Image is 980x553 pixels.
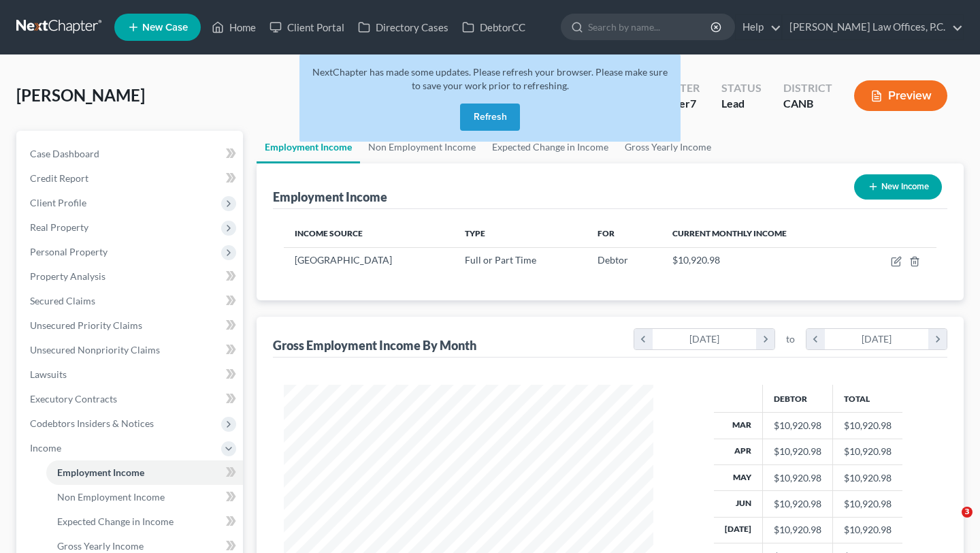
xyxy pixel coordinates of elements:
a: Employment Income [257,131,360,163]
a: Home [205,15,263,39]
span: Expected Change in Income [57,516,174,527]
span: Non Employment Income [57,491,165,503]
td: $10,920.98 [833,439,903,464]
span: Real Property [30,221,88,233]
th: May [714,464,763,490]
a: [PERSON_NAME] Law Offices, P.C. [783,15,963,39]
div: Lead [721,96,762,112]
span: Personal Property [30,246,108,257]
th: Total [833,385,903,412]
span: Case Dashboard [30,148,99,159]
th: Jun [714,491,763,517]
span: Unsecured Priority Claims [30,319,142,331]
span: Type [465,228,485,238]
span: Income Source [295,228,363,238]
a: DebtorCC [455,15,532,39]
span: Current Monthly Income [672,228,787,238]
span: [GEOGRAPHIC_DATA] [295,254,392,266]
div: $10,920.98 [774,445,821,458]
a: Case Dashboard [19,142,243,166]
span: NextChapter has made some updates. Please refresh your browser. Please make sure to save your wor... [312,66,668,91]
a: Client Portal [263,15,351,39]
a: Secured Claims [19,289,243,313]
span: Lawsuits [30,368,67,380]
div: Employment Income [273,189,387,205]
div: Gross Employment Income By Month [273,337,476,353]
div: CANB [783,96,832,112]
span: Unsecured Nonpriority Claims [30,344,160,355]
a: Non Employment Income [46,485,243,509]
iframe: Intercom live chat [934,507,966,539]
a: Help [736,15,781,39]
a: Lawsuits [19,362,243,387]
span: $10,920.98 [672,254,720,266]
th: Mar [714,413,763,439]
span: Debtor [598,254,628,266]
div: $10,920.98 [774,497,821,511]
span: Income [30,442,61,454]
span: Executory Contracts [30,393,117,405]
span: Employment Income [57,467,144,478]
td: $10,920.98 [833,413,903,439]
td: $10,920.98 [833,517,903,543]
div: [DATE] [825,329,929,349]
a: Expected Change in Income [46,509,243,534]
i: chevron_right [928,329,947,349]
td: $10,920.98 [833,491,903,517]
div: $10,920.98 [774,523,821,537]
span: [PERSON_NAME] [16,85,145,105]
a: Executory Contracts [19,387,243,411]
div: [DATE] [653,329,757,349]
input: Search by name... [588,14,713,39]
span: Property Analysis [30,270,105,282]
a: Directory Cases [351,15,455,39]
td: $10,920.98 [833,464,903,490]
i: chevron_right [756,329,774,349]
div: Status [721,80,762,96]
span: For [598,228,615,238]
span: Codebtors Insiders & Notices [30,417,154,429]
a: Property Analysis [19,264,243,289]
button: Preview [854,80,947,111]
span: Full or Part Time [465,254,536,266]
button: Refresh [460,104,520,131]
a: Employment Income [46,460,243,485]
a: Credit Report [19,166,243,191]
span: to [786,332,795,346]
th: [DATE] [714,517,763,543]
a: Unsecured Nonpriority Claims [19,338,243,362]
span: 3 [962,507,973,518]
div: District [783,80,832,96]
i: chevron_left [634,329,653,349]
span: Credit Report [30,172,88,184]
span: Secured Claims [30,295,95,306]
a: Unsecured Priority Claims [19,313,243,338]
button: New Income [854,174,942,200]
span: New Case [142,22,188,33]
span: Gross Yearly Income [57,540,144,552]
span: 7 [690,97,696,110]
div: $10,920.98 [774,419,821,432]
span: Client Profile [30,197,86,208]
th: Debtor [763,385,833,412]
i: chevron_left [806,329,825,349]
div: $10,920.98 [774,471,821,485]
th: Apr [714,439,763,464]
